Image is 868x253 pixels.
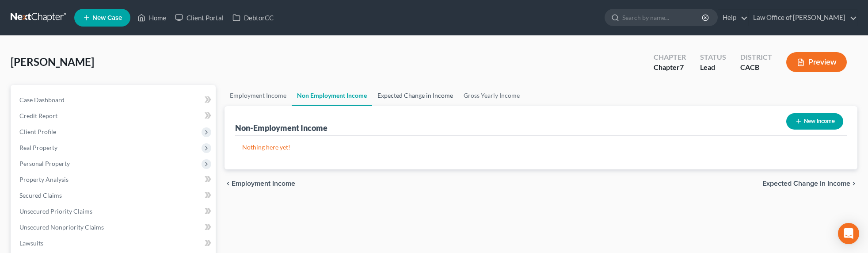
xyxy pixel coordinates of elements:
div: Chapter [654,52,686,62]
div: Open Intercom Messenger [838,223,859,244]
span: Secured Claims [19,192,62,199]
span: [PERSON_NAME] [11,55,94,68]
span: 7 [680,63,684,71]
span: Unsecured Nonpriority Claims [19,223,104,231]
span: Case Dashboard [19,96,65,103]
span: New Case [92,15,122,21]
a: Unsecured Nonpriority Claims [12,219,216,235]
input: Search by name... [622,9,703,26]
a: Credit Report [12,108,216,124]
a: Home [133,10,171,26]
a: Case Dashboard [12,92,216,108]
span: Employment Income [232,180,295,187]
i: chevron_left [225,180,232,187]
button: Preview [786,52,847,72]
a: Unsecured Priority Claims [12,203,216,219]
a: Lawsuits [12,235,216,251]
a: Help [718,10,748,26]
span: Expected Change in Income [762,180,850,187]
a: Law Office of [PERSON_NAME] [749,10,857,26]
a: Expected Change in Income [372,85,458,106]
button: New Income [786,113,843,130]
div: Chapter [654,62,686,73]
a: Client Portal [171,10,228,26]
p: Nothing here yet! [242,143,840,152]
a: Gross Yearly Income [458,85,525,106]
a: Secured Claims [12,188,216,203]
div: Lead [700,62,726,73]
div: Non-Employment Income [235,123,327,133]
div: Status [700,52,726,62]
span: Personal Property [19,160,70,167]
a: Non Employment Income [292,85,372,106]
span: Credit Report [19,112,57,119]
span: Property Analysis [19,176,69,183]
button: Expected Change in Income chevron_right [762,180,857,187]
i: chevron_right [850,180,857,187]
button: chevron_left Employment Income [225,180,295,187]
div: CACB [740,62,772,73]
span: Real Property [19,144,57,151]
a: DebtorCC [228,10,278,26]
span: Client Profile [19,128,56,135]
a: Property Analysis [12,172,216,188]
div: District [740,52,772,62]
span: Unsecured Priority Claims [19,207,92,215]
span: Lawsuits [19,239,43,247]
a: Employment Income [225,85,292,106]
